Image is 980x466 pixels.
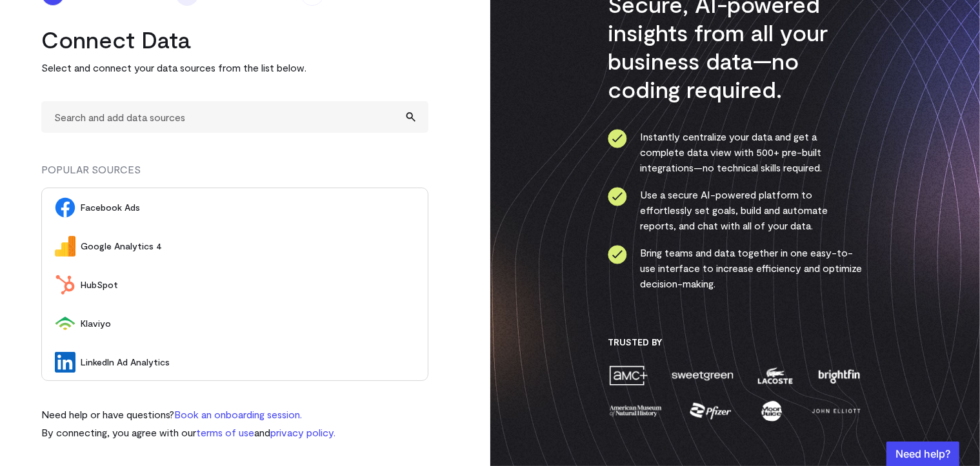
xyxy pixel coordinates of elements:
a: Book an onboarding session. [174,408,302,420]
img: sweetgreen-1d1fb32c.png [670,364,735,387]
h3: Trusted By [608,336,863,348]
span: LinkedIn Ad Analytics [81,356,415,369]
li: Instantly centralize your data and get a complete data view with 500+ pre-built integrations—no t... [608,129,863,175]
span: Klaviyo [81,317,415,330]
div: POPULAR SOURCES [41,162,428,188]
img: moon-juice-c312e729.png [759,400,785,422]
img: Facebook Ads [55,197,75,218]
img: lacoste-7a6b0538.png [756,364,794,387]
span: Google Analytics 4 [81,240,415,253]
a: privacy policy. [270,426,335,438]
img: amc-0b11a8f1.png [608,364,649,387]
img: Klaviyo [55,313,75,334]
img: HubSpot [55,275,75,295]
h2: Connect Data [41,25,428,53]
img: brightfin-a251e171.png [815,364,862,387]
img: john-elliott-25751c40.png [810,400,862,422]
li: Bring teams and data together in one easy-to-use interface to increase efficiency and optimize de... [608,245,863,291]
a: terms of use [196,426,254,438]
img: ico-check-circle-4b19435c.svg [608,187,627,206]
p: Need help or have questions? [41,407,335,422]
img: Google Analytics 4 [55,236,75,257]
p: Select and connect your data sources from the list below. [41,60,428,75]
span: HubSpot [81,278,415,291]
p: By connecting, you agree with our and [41,425,335,440]
img: LinkedIn Ad Analytics [55,352,75,373]
span: Facebook Ads [81,201,415,214]
img: pfizer-e137f5fc.png [688,400,733,422]
img: ico-check-circle-4b19435c.svg [608,245,627,264]
input: Search and add data sources [41,101,428,133]
img: ico-check-circle-4b19435c.svg [608,129,627,148]
li: Use a secure AI-powered platform to effortlessly set goals, build and automate reports, and chat ... [608,187,863,233]
img: amnh-5afada46.png [608,400,663,422]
